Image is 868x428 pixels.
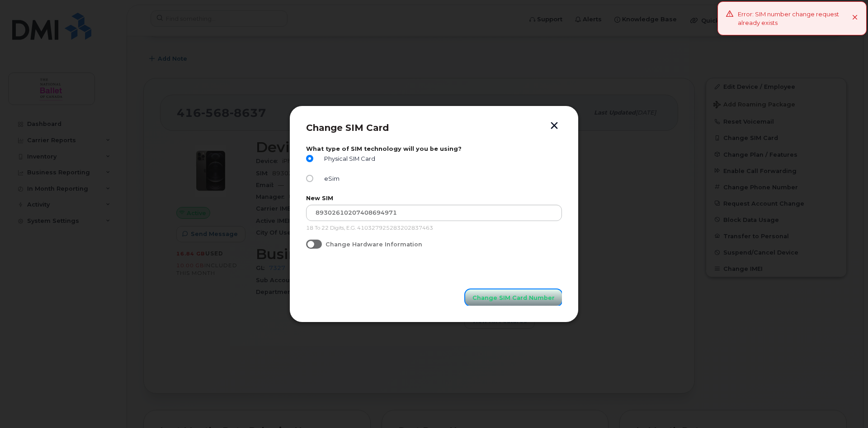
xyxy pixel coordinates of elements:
[738,10,852,27] div: Error: SIM number change request already exists
[472,293,555,302] span: Change SIM Card Number
[465,289,562,306] button: Change SIM Card Number
[306,122,389,133] span: Change SIM Card
[321,175,340,182] span: eSim
[306,195,562,202] label: New SIM
[321,155,375,162] span: Physical SIM Card
[306,240,313,247] input: Change Hardware Information
[306,175,313,182] input: eSim
[306,205,562,221] input: Input Your New SIM Number
[325,241,422,248] span: Change Hardware Information
[306,225,562,232] p: 18 To 22 Digits, E.G. 410327925283202837463
[306,155,313,162] input: Physical SIM Card
[306,145,562,152] label: What type of SIM technology will you be using?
